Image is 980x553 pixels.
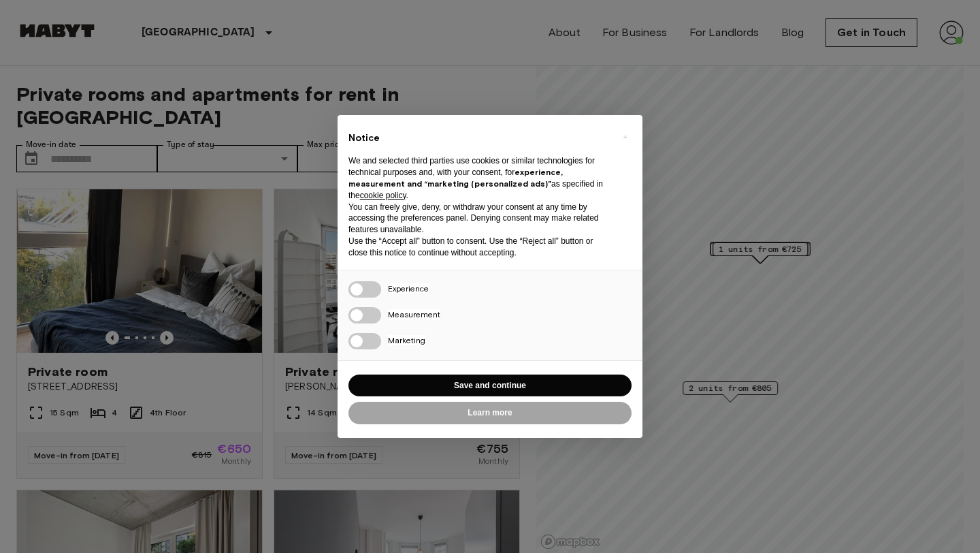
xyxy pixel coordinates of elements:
[388,309,440,319] span: Measurement
[348,402,632,424] button: Learn more
[348,131,610,145] h2: Notice
[348,236,610,259] p: Use the “Accept all” button to consent. Use the “Reject all” button or close this notice to conti...
[614,126,636,148] button: Close this notice
[623,129,627,145] span: ×
[388,283,429,294] span: Experience
[348,375,632,397] button: Save and continue
[360,191,406,200] a: cookie policy
[348,167,563,189] strong: experience, measurement and “marketing (personalized ads)”
[348,202,610,236] p: You can freely give, deny, or withdraw your consent at any time by accessing the preferences pane...
[348,155,610,201] p: We and selected third parties use cookies or similar technologies for technical purposes and, wit...
[388,335,425,345] span: Marketing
